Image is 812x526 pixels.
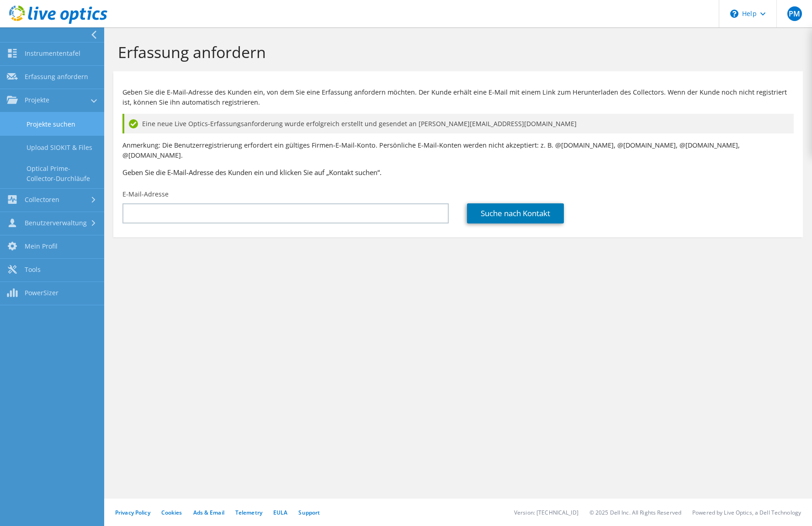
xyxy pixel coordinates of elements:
h1: Erfassung anfordern [118,43,794,62]
p: Anmerkung: Die Benutzerregistrierung erfordert ein gültiges Firmen-E-Mail-Konto. Persönliche E-Ma... [122,140,794,160]
p: Geben Sie die E-Mail-Adresse des Kunden ein, von dem Sie eine Erfassung anfordern möchten. Der Ku... [122,87,794,107]
a: Cookies [161,509,182,516]
a: Privacy Policy [115,509,150,516]
span: Eine neue Live Optics-Erfassungsanforderung wurde erfolgreich erstellt und gesendet an [PERSON_NA... [142,119,577,129]
span: PM [787,6,802,21]
a: Telemetry [235,509,262,516]
a: Suche nach Kontakt [467,203,564,223]
a: Support [298,509,320,516]
label: E-Mail-Adresse [122,190,169,199]
a: Ads & Email [193,509,224,516]
a: EULA [273,509,287,516]
li: © 2025 Dell Inc. All Rights Reserved [589,509,681,516]
li: Version: [TECHNICAL_ID] [514,509,578,516]
li: Powered by Live Optics, a Dell Technology [692,509,801,516]
svg: \n [730,10,738,18]
h3: Geben Sie die E-Mail-Adresse des Kunden ein und klicken Sie auf „Kontakt suchen“. [122,167,794,177]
